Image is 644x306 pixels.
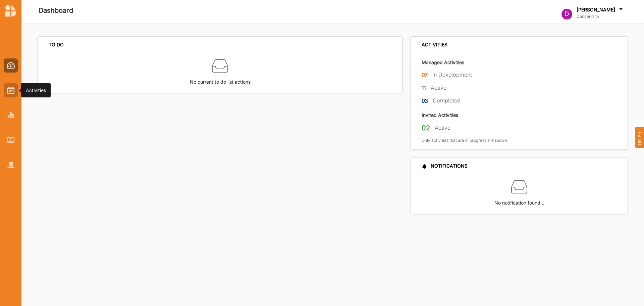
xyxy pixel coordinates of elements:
[577,7,615,13] label: [PERSON_NAME]
[435,124,450,131] label: Active
[39,5,73,16] label: Dashboard
[422,84,426,92] label: 11
[4,83,18,97] a: Activities
[422,138,507,143] label: Only activities that are in progress are shown
[422,71,428,79] label: 07
[7,112,14,118] img: Reports
[190,74,251,86] label: No current to do list actions
[26,87,46,94] div: Activities
[4,58,18,73] a: Dashboard
[422,97,428,105] label: 03
[422,124,430,132] label: 02
[4,133,18,147] a: Library
[7,62,15,69] img: Dashboard
[494,195,544,207] label: No notification found…
[422,163,468,169] div: NOTIFICATIONS
[5,5,16,17] img: logo
[433,97,461,104] label: Completed
[7,87,14,94] img: Activities
[7,137,14,143] img: Library
[212,58,228,74] img: box
[561,9,572,19] div: D
[422,112,458,118] label: Invited Activities
[422,42,447,48] div: ACTIVITIES
[432,71,472,78] label: In Development
[431,84,446,91] label: Active
[4,108,18,122] a: Reports
[422,59,464,65] label: Managed Activities
[49,42,64,48] div: TO DO
[7,162,14,168] img: Organisation
[577,14,624,19] label: Dancenorth
[4,158,18,172] a: Organisation
[511,179,527,195] img: box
